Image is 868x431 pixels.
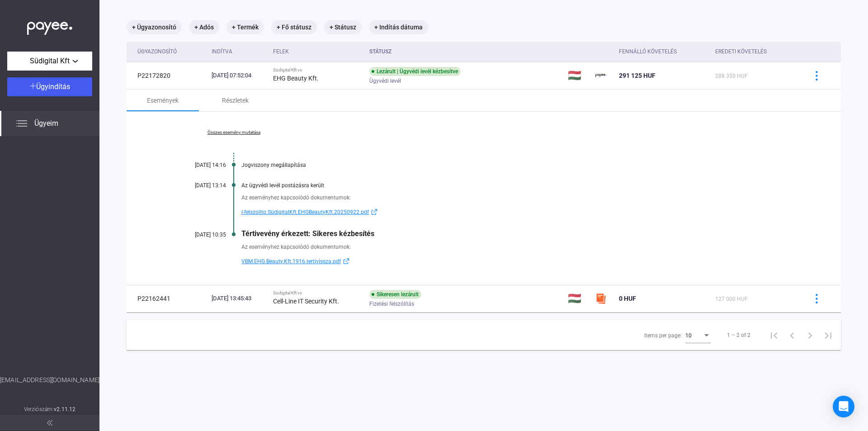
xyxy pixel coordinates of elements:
img: more-blue [812,294,821,303]
span: Ügyvédi levél [369,76,401,86]
img: payee-logo [595,70,606,81]
strong: EHG Beauty Kft. [273,75,319,82]
button: Next page [801,326,819,344]
div: Lezárult | Ügyvédi levél kézbesítve [369,67,461,76]
div: Indítva [212,46,266,57]
span: l-felszolito.SüdigitalKft.EHGBeautyKft.20250922.pdf [241,207,369,218]
mat-chip: + Termék [226,20,264,34]
img: arrow-double-left-grey.svg [47,420,52,426]
button: Südigital Kft [7,52,92,71]
div: Az ügyvédi levél postázásra került [241,182,796,189]
a: VBM.EHG.Beauty.Kft.1916.tertivissza.pdfexternal-link-blue [241,256,796,267]
div: Az eseményhez kapcsolódó dokumentumok: [241,193,796,202]
span: 0 HUF [619,295,636,302]
div: Felek [273,46,289,57]
div: [DATE] 13:45:43 [212,294,266,303]
div: Open Intercom Messenger [833,396,854,417]
td: 🇭🇺 [564,285,591,312]
span: Südigital Kft [30,56,70,66]
mat-select: Items per page: [685,330,711,341]
img: more-blue [812,71,821,81]
button: more-blue [807,66,826,85]
img: szamlazzhu-mini [595,293,606,304]
div: Eredeti követelés [715,46,796,57]
mat-chip: + Fő státusz [271,20,317,34]
span: Ügyindítás [36,82,70,91]
button: First page [765,326,783,344]
img: external-link-blue [369,208,380,215]
div: Sikeresen lezárult [369,290,421,299]
strong: Cell-Line IT Security Kft. [273,298,339,305]
button: Previous page [783,326,801,344]
button: Last page [819,326,837,344]
span: 127 000 HUF [715,296,748,302]
div: Jogviszony megállapítása [241,162,796,168]
a: Összes esemény mutatása [172,130,296,135]
div: [DATE] 13:14 [172,182,226,189]
mat-chip: + Indítás dátuma [369,20,428,34]
div: Ügyazonosító [137,46,177,57]
div: Események [147,95,179,106]
img: external-link-blue [341,258,352,265]
td: 🇭🇺 [564,62,591,89]
img: list.svg [16,118,27,129]
img: white-payee-white-dot.svg [27,17,72,35]
div: [DATE] 14:16 [172,162,226,168]
div: Fennálló követelés [619,46,708,57]
span: Ügyeim [34,118,58,129]
div: 1 – 2 of 2 [727,330,750,341]
span: 10 [685,332,692,339]
td: P22162441 [127,285,208,312]
div: Eredeti követelés [715,46,767,57]
mat-chip: + Státusz [324,20,362,34]
button: Ügyindítás [7,77,92,96]
strong: v2.11.12 [54,406,75,412]
div: Felek [273,46,362,57]
div: Fennálló követelés [619,46,677,57]
div: Ügyazonosító [137,46,204,57]
span: Fizetési felszólítás [369,298,414,309]
button: more-blue [807,289,826,308]
div: [DATE] 07:52:04 [212,71,266,80]
div: Tértivevény érkezett: Sikeres kézbesítés [241,229,796,238]
th: Státusz [366,42,565,62]
div: Részletek [222,95,249,106]
div: Südigital Kft vs [273,290,362,296]
div: Az eseményhez kapcsolódó dokumentumok: [241,242,796,251]
span: 288 350 HUF [715,73,748,79]
a: l-felszolito.SüdigitalKft.EHGBeautyKft.20250922.pdfexternal-link-blue [241,207,796,218]
div: [DATE] 10:35 [172,232,226,238]
div: Indítva [212,46,232,57]
img: plus-white.svg [30,83,36,89]
td: P22172820 [127,62,208,89]
div: Südigital Kft vs [273,67,362,73]
mat-chip: + Ügyazonosító [127,20,182,34]
mat-chip: + Adós [189,20,219,34]
div: Items per page: [644,330,682,341]
span: VBM.EHG.Beauty.Kft.1916.tertivissza.pdf [241,256,341,267]
span: 291 125 HUF [619,72,656,79]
